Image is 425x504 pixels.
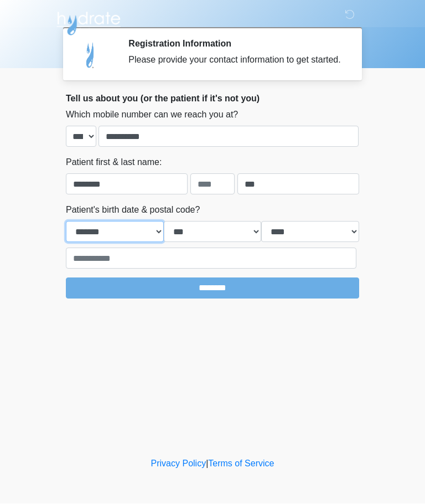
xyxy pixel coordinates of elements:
[74,39,107,72] img: Agent Avatar
[66,94,359,104] h2: Tell us about you (or the patient if it's not you)
[206,459,208,469] a: |
[128,54,343,67] div: Please provide your contact information to get started.
[55,8,122,37] img: Hydrate IV Bar - Arcadia Logo
[66,109,238,122] label: Which mobile number can we reach you at?
[66,204,200,217] label: Patient's birth date & postal code?
[151,459,206,469] a: Privacy Policy
[66,156,162,169] label: Patient first & last name:
[208,459,274,469] a: Terms of Service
